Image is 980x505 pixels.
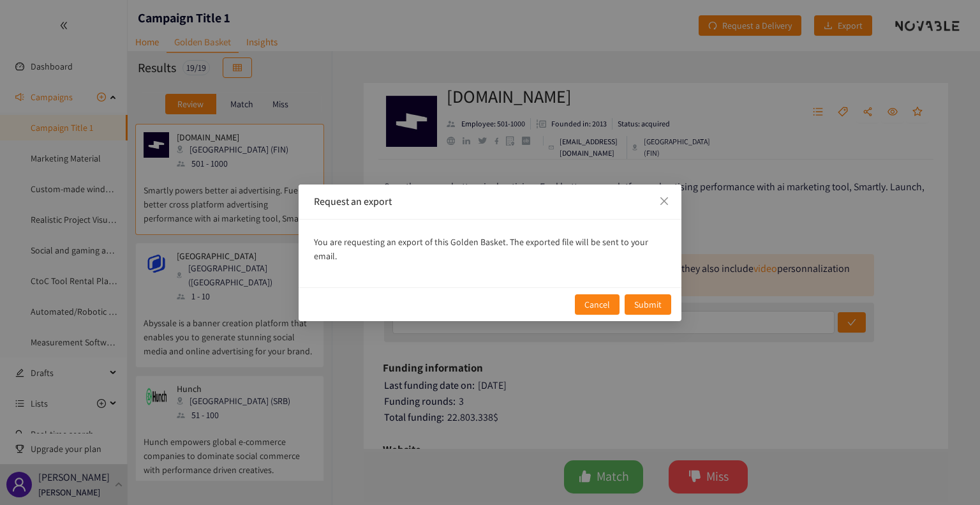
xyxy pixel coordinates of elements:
p: You are requesting an export of this Golden Basket. The exported file will be sent to your email. [314,235,666,263]
button: Cancel [575,294,620,315]
button: Close [647,185,681,219]
div: Request an export [314,195,666,209]
span: Submit [634,298,662,312]
span: close [659,196,669,206]
span: Cancel [584,298,610,312]
div: Widget de chat [916,444,980,505]
button: Submit [625,294,671,315]
iframe: Chat Widget [916,444,980,505]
